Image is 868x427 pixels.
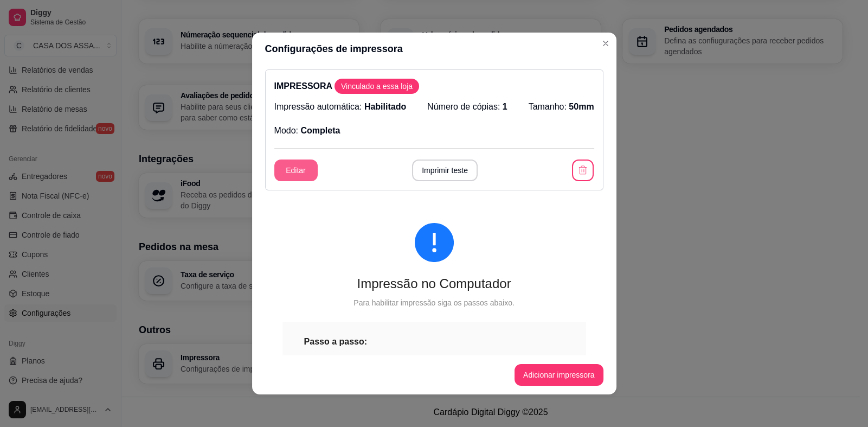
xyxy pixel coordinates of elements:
[274,100,407,113] p: Impressão automática:
[337,81,417,92] span: Vinculado a essa loja
[569,102,594,111] span: 50mm
[515,364,603,386] button: Adicionar impressora
[300,126,340,135] span: Completa
[282,297,586,309] div: Para habilitar impressão siga os passos abaixo.
[274,124,340,137] p: Modo:
[252,33,616,65] header: Configurações de impressora
[282,275,586,292] div: Impressão no Computador
[412,160,478,181] button: Imprimir teste
[304,337,368,346] strong: Passo a passo:
[529,100,594,113] p: Tamanho:
[597,35,614,52] button: Close
[503,102,507,111] span: 1
[274,79,594,94] p: IMPRESSORA
[274,160,318,181] button: Editar
[427,100,507,113] p: Número de cópias:
[415,223,454,262] span: exclamation-circle
[364,102,406,111] span: Habilitado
